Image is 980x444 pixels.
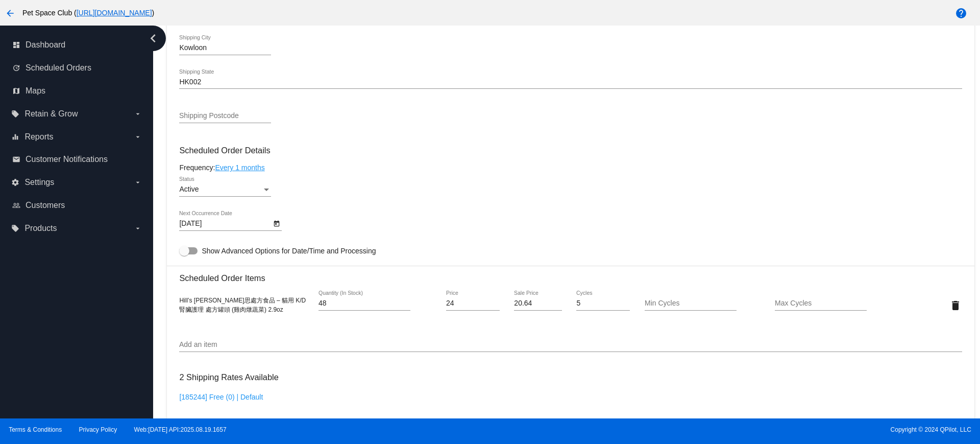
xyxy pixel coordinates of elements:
[12,151,142,168] a: email Customer Notifications
[24,178,54,187] span: Settings
[145,30,161,46] i: chevron_left
[134,110,142,118] i: arrow_drop_down
[134,178,142,186] i: arrow_drop_down
[26,155,108,164] span: Customer Notifications
[11,110,19,118] i: local_offer
[949,299,962,312] mat-icon: delete
[12,41,20,49] i: dashboard
[11,178,19,186] i: settings
[12,155,20,163] i: email
[775,299,867,308] input: Max Cycles
[4,7,16,19] mat-icon: arrow_back
[134,224,142,232] i: arrow_drop_down
[26,201,65,210] span: Customers
[645,299,737,308] input: Min Cycles
[179,185,271,194] mat-select: Status
[179,78,962,86] input: Shipping State
[179,366,278,388] h3: 2 Shipping Rates Available
[446,299,500,308] input: Price
[24,109,78,119] span: Retain & Grow
[79,426,117,433] a: Privacy Policy
[22,9,154,17] span: Pet Space Club ( )
[179,266,962,283] h3: Scheduled Order Items
[12,197,142,214] a: people_outline Customers
[499,426,971,433] span: Copyright © 2024 QPilot, LLC
[202,246,376,256] span: Show Advanced Options for Date/Time and Processing
[12,83,142,99] a: map Maps
[24,132,53,142] span: Reports
[26,40,65,50] span: Dashboard
[12,201,20,209] i: people_outline
[318,299,410,308] input: Quantity (In Stock)
[179,112,271,120] input: Shipping Postcode
[514,299,561,308] input: Sale Price
[12,37,142,53] a: dashboard Dashboard
[179,185,199,193] span: Active
[134,133,142,141] i: arrow_drop_down
[576,299,630,308] input: Cycles
[26,63,91,73] span: Scheduled Orders
[24,224,57,233] span: Products
[11,133,19,141] i: equalizer
[26,86,45,96] span: Maps
[271,218,282,228] button: Open calendar
[134,426,227,433] a: Web:[DATE] API:2025.08.19.1657
[179,220,271,228] input: Next Occurrence Date
[179,341,962,349] input: Add an item
[11,224,19,232] i: local_offer
[179,163,962,172] div: Frequency:
[179,297,306,313] span: Hill’s [PERSON_NAME]思處方食品 – 貓用 K/D 腎臟護理 處方罐頭 (雞肉燉蔬菜) 2.9oz
[12,64,20,72] i: update
[179,393,263,401] a: [185244] Free (0) | Default
[215,163,264,172] a: Every 1 months
[12,60,142,76] a: update Scheduled Orders
[179,146,962,155] h3: Scheduled Order Details
[955,7,967,19] mat-icon: help
[77,9,152,17] a: [URL][DOMAIN_NAME]
[12,87,20,95] i: map
[179,44,271,52] input: Shipping City
[9,426,62,433] a: Terms & Conditions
